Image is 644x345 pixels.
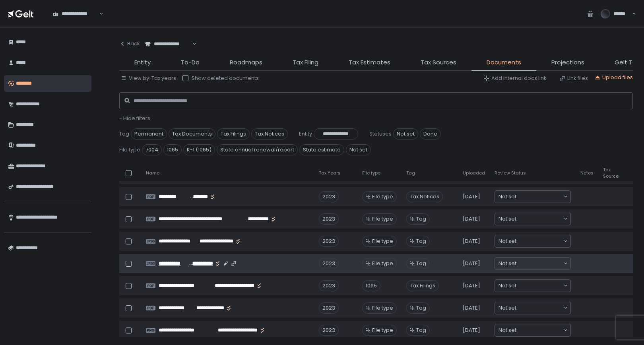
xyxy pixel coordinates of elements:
span: Not set [499,193,516,201]
span: To-Do [181,58,200,67]
div: 2023 [319,325,339,336]
input: Search for option [516,215,563,223]
span: File type [372,238,393,245]
span: File type [372,193,393,200]
span: Tax Source [603,167,619,179]
input: Search for option [516,304,563,312]
span: Not set [499,326,516,334]
input: Search for option [516,193,563,201]
span: Documents [487,58,521,67]
span: Tag [416,260,426,267]
span: Tax Notices [251,128,288,140]
button: Add internal docs link [483,75,547,82]
button: Back [119,36,140,52]
button: Link files [559,75,588,82]
button: Upload files [594,74,633,81]
span: K-1 (1065) [183,144,215,155]
span: Not set [346,144,371,155]
span: [DATE] [463,215,480,223]
button: - Hide filters [119,115,150,122]
input: Search for option [516,237,563,245]
span: Tag [416,304,426,312]
span: Done [420,128,441,140]
span: Tax Sources [421,58,456,67]
span: [DATE] [463,238,480,245]
div: Search for option [495,324,570,336]
span: Not set [393,128,418,140]
span: Not set [499,282,516,290]
span: Tag [406,170,415,176]
input: Search for option [516,260,563,267]
span: Projections [551,58,584,67]
div: 2023 [319,191,339,202]
span: Tax Filing [293,58,318,67]
span: Entity [134,58,151,67]
span: [DATE] [463,327,480,334]
span: Not set [499,215,516,223]
div: Search for option [495,258,570,269]
span: File type [372,327,393,334]
span: Tax Documents [169,128,215,140]
span: Tag [119,130,129,138]
input: Search for option [516,326,563,334]
span: [DATE] [463,282,480,289]
div: 2023 [319,236,339,247]
span: Tax Years [319,170,341,176]
span: Tag [416,215,426,223]
div: Search for option [495,280,570,292]
span: Not set [499,260,516,267]
div: Search for option [140,36,196,52]
span: Name [146,170,159,176]
span: Uploaded [463,170,485,176]
div: 2023 [319,302,339,314]
span: Notes [580,170,594,176]
div: 2023 [319,280,339,291]
span: Permanent [131,128,167,140]
span: Tax Estimates [349,58,390,67]
span: [DATE] [463,260,480,267]
div: Search for option [495,213,570,225]
span: File type [372,260,393,267]
div: Search for option [495,191,570,203]
div: Back [119,40,140,47]
span: Tax Filings [406,280,439,291]
span: Not set [499,304,516,312]
span: Not set [499,237,516,245]
div: 2023 [319,258,339,269]
span: Roadmaps [230,58,262,67]
span: Entity [299,130,312,138]
span: State annual renewal/report [217,144,298,155]
div: Search for option [495,302,570,314]
div: 1065 [362,280,380,291]
span: Review Status [495,170,526,176]
span: File type [372,304,393,312]
span: Statuses [369,130,392,138]
div: 2023 [319,213,339,225]
span: Tax Filings [217,128,250,140]
span: [DATE] [463,304,480,312]
span: [DATE] [463,193,480,200]
span: 7004 [142,144,162,155]
button: View by: Tax years [121,75,176,82]
span: Tag [416,238,426,245]
span: Tax Notices [406,191,443,202]
span: 1065 [163,144,182,155]
span: State estimate [299,144,344,155]
span: File type [119,146,140,153]
div: Search for option [495,235,570,247]
div: Search for option [48,6,103,22]
span: File type [362,170,380,176]
span: File type [372,215,393,223]
input: Search for option [516,282,563,290]
span: Tag [416,327,426,334]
